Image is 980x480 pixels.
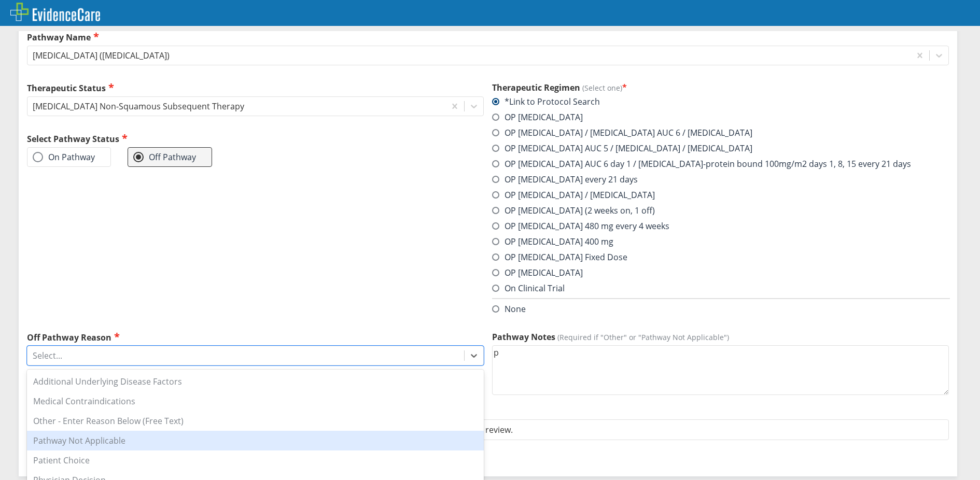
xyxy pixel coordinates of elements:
[492,345,949,395] textarea: p
[492,251,627,263] label: OP [MEDICAL_DATA] Fixed Dose
[492,331,949,343] label: Pathway Notes
[27,450,484,470] div: Patient Choice
[492,82,949,93] h3: Therapeutic Regimen
[33,50,170,61] div: [MEDICAL_DATA] ([MEDICAL_DATA])
[27,82,484,94] label: Therapeutic Status
[33,101,244,112] div: [MEDICAL_DATA] Non-Squamous Subsequent Therapy
[492,158,911,170] label: OP [MEDICAL_DATA] AUC 6 day 1 / [MEDICAL_DATA]-protein bound 100mg/m2 days 1, 8, 15 every 21 days
[33,350,62,361] div: Select...
[492,111,583,123] label: OP [MEDICAL_DATA]
[492,127,752,138] label: OP [MEDICAL_DATA] / [MEDICAL_DATA] AUC 6 / [MEDICAL_DATA]
[492,143,752,154] label: OP [MEDICAL_DATA] AUC 5 / [MEDICAL_DATA] / [MEDICAL_DATA]
[492,236,613,247] label: OP [MEDICAL_DATA] 400 mg
[492,189,655,201] label: OP [MEDICAL_DATA] / [MEDICAL_DATA]
[27,372,484,391] div: Additional Underlying Disease Factors
[133,152,196,162] label: Off Pathway
[27,133,484,145] h2: Select Pathway Status
[557,332,729,342] span: (Required if "Other" or "Pathway Not Applicable")
[492,267,583,278] label: OP [MEDICAL_DATA]
[492,96,600,107] label: *Link to Protocol Search
[27,391,484,411] div: Medical Contraindications
[492,220,669,232] label: OP [MEDICAL_DATA] 480 mg every 4 weeks
[582,83,622,93] span: (Select one)
[27,431,484,450] div: Pathway Not Applicable
[492,283,565,294] label: On Clinical Trial
[27,31,949,43] label: Pathway Name
[27,411,484,431] div: Other - Enter Reason Below (Free Text)
[33,152,95,162] label: On Pathway
[492,303,526,315] label: None
[27,331,484,343] label: Off Pathway Reason
[10,3,100,21] img: EvidenceCare
[492,174,638,185] label: OP [MEDICAL_DATA] every 21 days
[492,205,655,216] label: OP [MEDICAL_DATA] (2 weeks on, 1 off)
